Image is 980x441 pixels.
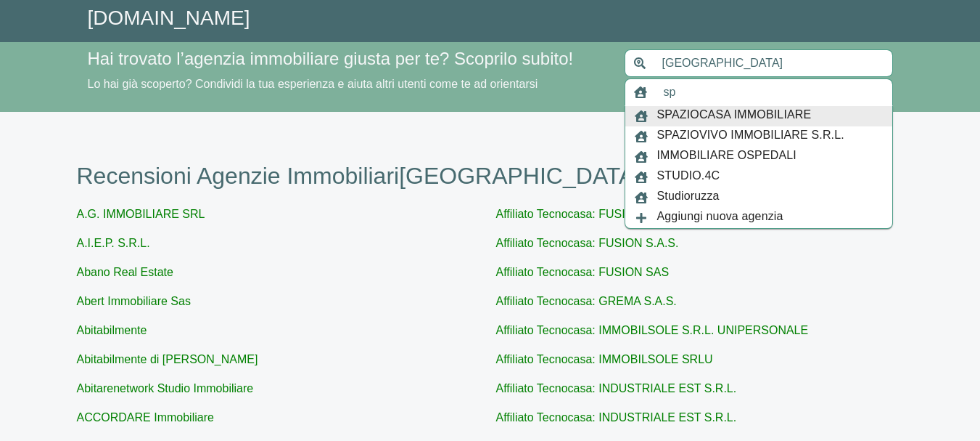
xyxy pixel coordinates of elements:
[77,353,258,365] a: Abitabilmente di [PERSON_NAME]
[496,237,679,249] a: Affiliato Tecnocasa: FUSION S.A.S.
[77,295,191,307] a: Abert Immobiliare Sas
[657,187,720,208] span: Studioruzza
[657,208,783,228] span: Aggiungi nuova agenzia
[496,266,670,278] a: Affiliato Tecnocasa: FUSION SAS
[77,382,254,395] a: Abitarenetwork Studio Immobiliare
[77,208,205,220] a: A.G. IMMOBILIARE SRL
[77,324,147,336] a: Abitabilmente
[77,237,150,249] a: A.I.E.P. S.R.L.
[657,147,796,167] span: IMMOBILIARE OSPEDALI
[77,266,173,278] a: Abano Real Estate
[654,49,893,77] input: Inserisci area di ricerca (Comune o Provincia)
[655,78,893,106] input: Inserisci nome agenzia immobiliare
[496,324,809,336] a: Affiliato Tecnocasa: IMMOBILSOLE S.R.L. UNIPERSONALE
[77,411,214,424] a: ACCORDARE Immobiliare
[496,382,737,395] a: Affiliato Tecnocasa: INDUSTRIALE EST S.R.L.
[657,106,812,126] span: SPAZIOCASA IMMOBILIARE
[88,7,250,29] a: [DOMAIN_NAME]
[496,353,713,365] a: Affiliato Tecnocasa: IMMOBILSOLE SRLU
[88,49,607,70] h4: Hai trovato l’agenzia immobiliare giusta per te? Scoprilo subito!
[496,411,737,424] a: Affiliato Tecnocasa: INDUSTRIALE EST S.R.L.
[496,208,679,220] a: Affiliato Tecnocasa: FUSION S.A.S.
[88,76,607,93] p: Lo hai già scoperto? Condividi la tua esperienza e aiuta altri utenti come te ad orientarsi
[496,295,677,307] a: Affiliato Tecnocasa: GREMA S.A.S.
[77,162,904,190] h1: Recensioni Agenzie Immobiliari [GEOGRAPHIC_DATA]
[657,167,720,187] span: STUDIO.4C
[657,126,844,147] span: SPAZIOVIVO IMMOBILIARE S.R.L.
